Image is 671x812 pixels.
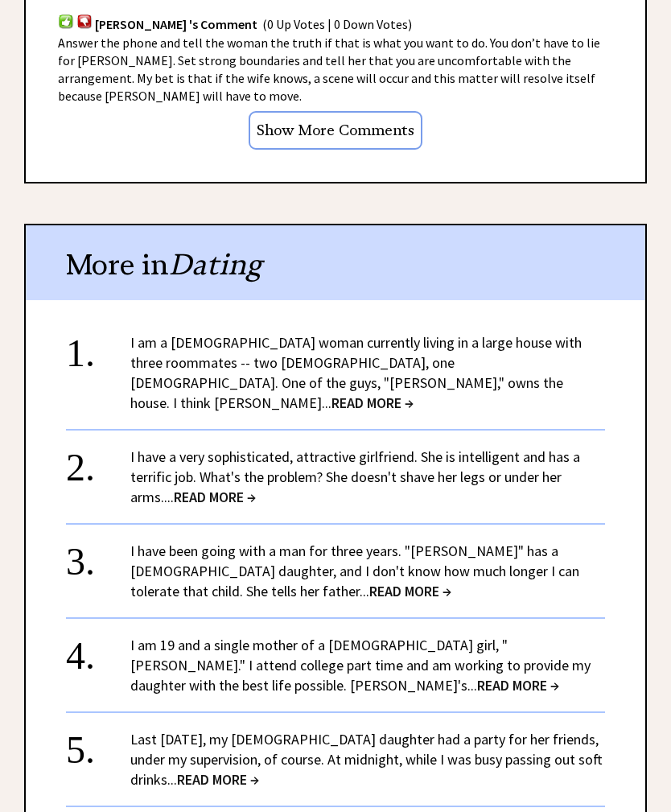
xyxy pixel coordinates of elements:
span: READ MORE → [477,677,559,695]
span: [PERSON_NAME] 's Comment [95,17,257,33]
div: 4. [66,636,130,666]
a: I am a [DEMOGRAPHIC_DATA] woman currently living in a large house with three roommates -- two [DE... [130,334,582,413]
span: Dating [169,247,262,283]
div: 2. [66,447,130,477]
input: Show More Comments [249,112,422,151]
a: Last [DATE], my [DEMOGRAPHIC_DATA] daughter had a party for her friends, under my supervision, of... [130,731,603,789]
a: I have been going with a man for three years. "[PERSON_NAME]" has a [DEMOGRAPHIC_DATA] daughter, ... [130,542,579,601]
a: I am 19 and a single mother of a [DEMOGRAPHIC_DATA] girl, "[PERSON_NAME]." I attend college part ... [130,637,591,695]
div: 5. [66,730,130,760]
span: READ MORE → [174,488,256,507]
img: votdown.png [76,14,93,30]
img: votup.png [58,14,74,30]
div: 3. [66,542,130,571]
a: I have a very sophisticated, attractive girlfriend. She is intelligent and has a terrific job. Wh... [130,448,580,507]
span: READ MORE → [331,394,414,413]
span: READ MORE → [369,583,451,601]
div: More in [26,226,645,301]
span: (0 Up Votes | 0 Down Votes) [262,17,412,33]
span: Answer the phone and tell the woman the truth if that is what you want to do. You don’t have to l... [58,35,600,105]
div: 1. [66,333,130,363]
span: READ MORE → [177,771,259,789]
